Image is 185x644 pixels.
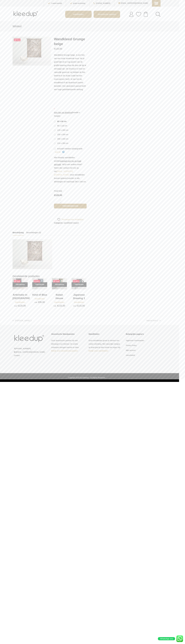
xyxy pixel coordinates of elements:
[32,278,47,289] img: Kind Of Blue
[52,278,67,289] img: Italian House
[13,319,32,322] a: [PERSON_NAME] 2
[51,333,84,336] div: Akoestische Wandpanelen
[72,278,87,289] img: Japanese Drawing 1
[89,339,122,353] p: Onze wandkleden geven je interieur een unieke uitstraling. Met natuurlijke designs op doek geef j...
[54,305,57,307] span: v.a.
[13,25,22,28] span: Winkel
[13,282,28,287] a: Toevoegen aan winkelwagen: “Artichoke in Vase“
[57,218,83,221] a: Toevoegen aan verlanglijst
[54,53,86,91] p: Wandkleed Grunge beige. Is een foto van een oude verweerde muur. Als je goed kijkt zie je nog spo...
[126,333,159,336] div: Belangrijke pagina’s
[13,376,161,379] div: Copyright 2025 by Kleedup - All Rights Reserved
[54,37,86,46] h1: Wandkleed Grunge beige
[146,319,161,322] a: Naturel herb 2
[65,11,91,18] a: wandkleden
[13,278,28,290] a: Artichoke In Vase
[14,351,16,353] strong: M:
[56,142,68,144] span: 210 x 260 cm
[54,138,56,140] input: 180 x 240 cm
[54,194,55,197] span: €
[14,305,17,307] span: v.a.
[52,282,67,287] a: Toevoegen aan winkelwagen: “Italian House“
[35,301,38,303] span: v.a.
[72,278,87,290] a: Japanese Drawing 1
[54,222,63,224] span: Categorie:
[54,111,86,118] p: (breedte x hoogte)
[13,274,87,278] h2: Gerelateerde producten
[136,12,141,17] img: verlanglijstje.svg
[73,305,76,307] span: v.a.
[54,160,81,166] span: speciaal voor jou op maat gemaakt
[141,11,150,17] a: Your cart
[38,301,39,303] span: €
[54,156,86,183] p: Alle Kleedup wandkleden worden . Wil je een andere maat? Neem dan contact met ons op via . Onze w...
[34,280,40,283] a: Save
[54,170,73,176] a: [EMAIL_ADDRESS][DOMAIN_NAME]
[35,298,45,300] a: Wandkleden
[14,348,15,350] strong: T:
[129,12,134,17] img: account.svg
[89,333,122,336] div: Wandkleden
[54,301,64,303] a: Wandkleden
[72,293,87,300] a: Japanese Drawing 1
[77,305,78,307] span: €
[13,9,40,19] img: Kleedup
[126,354,135,356] a: retourbeleid
[158,637,175,640] p: WhatsApp ons
[14,347,47,357] p: [PHONE_NUMBER] [EMAIL_ADDRESS][DOMAIN_NAME]
[77,305,85,307] bdi: 115,00
[94,11,120,18] a: Akoestische panelen
[126,349,136,351] a: Mijn account
[56,138,68,140] span: 180 x 240 cm
[74,301,84,303] a: Wandkleden
[56,129,68,131] span: 120 x 160 cm
[54,134,56,136] input: 150 x 200 cm
[32,282,47,287] a: Toevoegen aan winkelwagen: “Kind of Blue“
[51,350,78,352] a: Bekijk onze akoestische panelen
[56,133,68,136] span: 150 x 200 cm
[54,189,86,193] dt: Final total
[52,278,67,290] a: Italian HouseDetail Van Wandkleed Kleedup Italian House Als Wanddecoratie.
[64,222,79,224] a: wandkleed staand
[32,293,47,297] h2: Kind of Blue
[18,305,26,307] bdi: 120,00
[54,129,56,131] input: 120 x 160 cm
[14,280,20,283] a: Save
[38,301,45,303] bdi: 95,00
[54,148,56,150] input: Inclusief metalen ophangroede
[14,39,20,41] a: Save
[13,278,28,289] img: Artichoke In Vase
[52,293,67,300] a: Italian House
[53,280,60,283] a: Save
[72,12,85,16] span: wandkleden
[15,301,25,303] a: Wandkleden
[61,218,83,220] span: Toevoegen aan verlanglijst
[54,48,62,50] bdi: 120,00
[89,350,108,352] strong: Bekijk onze wandkleden
[26,230,41,235] a: Beoordelingen (0)
[32,278,47,290] a: Kind Of Blue
[126,344,137,346] a: Privacy Policy
[126,339,144,341] a: Algemene Voorwaarden
[55,151,61,153] span: €49,95
[72,282,87,287] a: Toevoegen aan winkelwagen: “Japanese Drawing 1“
[54,204,86,208] button: Toevoegen aan winkelwagen
[57,305,65,307] bdi: 115,00
[54,111,72,114] span: Kies hier uw afmeting
[56,125,67,127] span: 90 x 120 cm
[54,199,59,204] input: Productaantal
[56,148,82,150] span: Inclusief metalen ophangroede
[57,305,58,307] span: €
[73,280,79,283] a: Save
[14,354,20,356] a: Contact
[54,194,62,197] bdi: 120,00
[96,12,117,16] span: Akoestische panelen
[56,120,67,122] span: 60 x 80 cm
[13,293,28,300] a: Artichoke in [GEOGRAPHIC_DATA]
[13,230,24,235] a: Beschrijving
[54,143,56,144] input: 210 x 260 cm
